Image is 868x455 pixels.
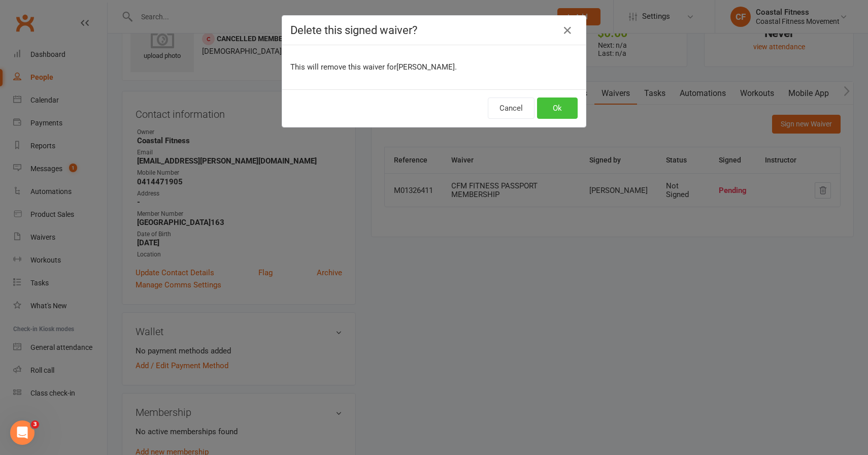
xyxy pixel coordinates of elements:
span: 3 [31,420,39,429]
p: This will remove this waiver for [PERSON_NAME] . [290,61,578,73]
button: Cancel [488,97,535,119]
h4: Delete this signed waiver? [290,24,578,37]
iframe: Intercom live chat [10,420,35,445]
button: Ok [537,97,578,119]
